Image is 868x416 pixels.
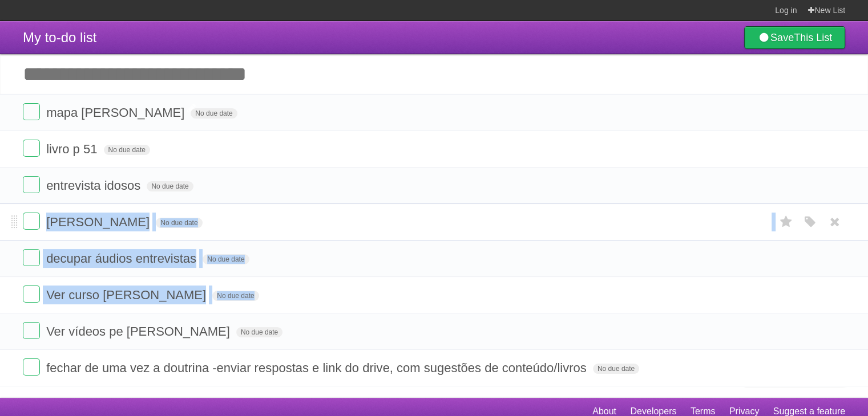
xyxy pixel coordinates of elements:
span: No due date [147,181,193,191]
b: This List [794,32,832,43]
span: No due date [212,291,259,301]
span: decupar áudios entrevistas [46,251,199,266]
label: Done [23,358,40,376]
span: No due date [236,327,282,337]
span: No due date [104,145,150,155]
label: Done [23,286,40,303]
span: My to-do list [23,30,96,45]
span: No due date [203,254,249,264]
span: fechar de uma vez a doutrina -enviar respostas e link do drive, com sugestões de conteúdo/livros [46,361,590,375]
span: No due date [156,218,202,228]
span: Ver curso [PERSON_NAME] [46,288,209,302]
label: Done [23,249,40,266]
span: mapa [PERSON_NAME] [46,105,187,120]
span: No due date [593,364,639,374]
span: livro p 51 [46,142,100,156]
label: Done [23,213,40,230]
span: No due date [191,108,237,119]
label: Done [23,140,40,157]
label: Done [23,322,40,339]
span: entrevista idosos [46,178,143,193]
span: Ver vídeos pe [PERSON_NAME] [46,324,233,338]
a: SaveThis List [744,26,845,49]
span: [PERSON_NAME] [46,215,152,229]
label: Star task [776,213,797,231]
label: Done [23,103,40,120]
label: Done [23,176,40,193]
